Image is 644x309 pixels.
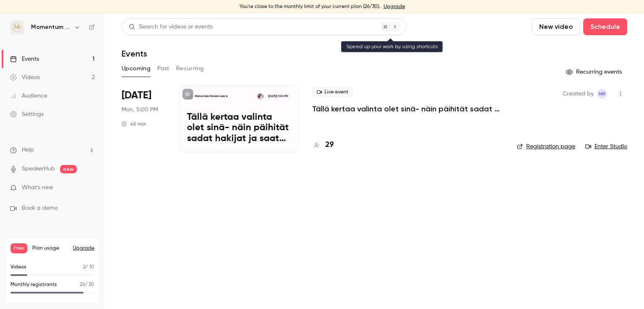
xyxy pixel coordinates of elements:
p: Tällä kertaa valinta olet sinä- näin päihität sadat hakijat ja saat kutsun haastatteluun! [187,112,291,144]
div: Videos [10,73,40,82]
div: Sep 22 Mon, 5:00 PM (Europe/Helsinki) [122,85,166,152]
p: / 30 [80,281,94,288]
h4: 29 [325,139,334,151]
a: Registration page [517,142,575,151]
button: Recurring [176,62,204,75]
span: Plan usage [32,245,68,252]
span: What's new [22,183,53,192]
button: Schedule [583,18,627,35]
button: Past [157,62,169,75]
span: Book a demo [22,204,58,213]
span: 26 [80,282,85,287]
iframe: Noticeable Trigger [85,184,95,192]
img: Nina Rostedt [257,93,263,99]
p: Momentum Renaissance [195,94,228,98]
button: Upgrade [73,245,94,252]
a: SpeakerHub [22,165,55,173]
span: Live event [312,87,353,97]
a: Enter Studio [585,142,627,151]
span: Created by [563,89,594,99]
span: [DATE] 5:00 PM [265,93,290,99]
a: Tällä kertaa valinta olet sinä- näin päihität sadat hakijat ja saat kutsun haastatteluun!Momentum... [179,85,299,152]
div: Events [10,55,39,63]
div: 45 min [122,121,146,127]
button: Upcoming [122,62,151,75]
span: NR [599,89,605,99]
p: Monthly registrants [10,281,57,288]
p: / 10 [83,263,94,271]
span: Free [10,243,27,253]
span: new [60,165,77,173]
span: Help [22,146,34,154]
span: [DATE] [122,89,151,102]
a: 29 [312,139,334,151]
span: Nina Rostedt [597,89,607,99]
span: 2 [83,265,86,270]
div: Settings [10,110,44,118]
button: Recurring events [562,65,627,79]
h1: Events [122,49,147,59]
h6: Momentum Renaissance [31,23,70,31]
a: Upgrade [384,3,405,10]
button: New video [532,18,580,35]
a: Tällä kertaa valinta olet sinä- näin päihität sadat hakijat ja saat kutsun haastatteluun! [312,104,504,114]
li: help-dropdown-opener [10,146,95,154]
img: Momentum Renaissance [10,21,24,34]
span: Mon, 5:00 PM [122,106,158,114]
p: Videos [10,263,26,271]
div: Audience [10,92,47,100]
div: Search for videos or events [129,23,213,31]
